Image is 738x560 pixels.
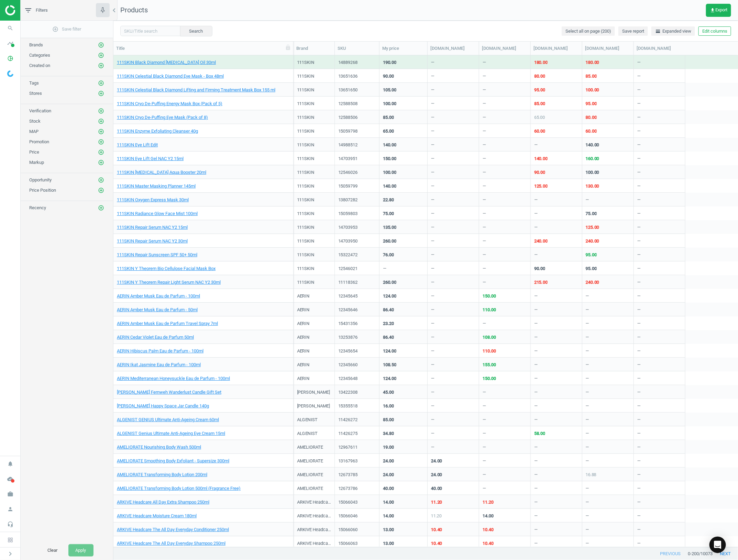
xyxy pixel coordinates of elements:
[431,293,434,302] div: —
[117,224,188,231] a: 111SKIN Repair Serum NAC Y2 15ml
[431,101,434,109] div: —
[586,224,599,231] div: 125.00
[483,73,486,82] div: —
[562,26,615,36] button: Select all on page (200)
[637,238,641,247] div: —
[431,252,434,260] div: —
[534,128,545,134] div: 60.00
[297,142,314,150] div: 111SKIN
[297,252,314,260] div: 111SKIN
[534,73,545,79] div: 80.00
[117,540,225,547] a: ARKIVE Headcare The All Day Everyday Shampoo 250ml
[431,224,434,233] div: —
[98,159,104,166] button: add_circle_outline
[98,118,104,124] i: add_circle_outline
[117,444,201,450] a: AMELIORATE Nourishing Body Wash 500ml
[117,403,209,409] a: [PERSON_NAME] Happy Space Jar Candle 140g
[483,128,486,137] div: —
[637,73,641,82] div: —
[637,307,641,315] div: —
[297,293,309,302] div: AERIN
[383,334,394,340] div: 86.40
[7,70,13,77] img: wGWNvw8QSZomAAAAABJRU5ErkJggg==
[431,73,434,82] div: —
[586,183,599,189] div: 130.00
[117,527,229,533] a: ARKIVE Headcare The All Day Everyday Conditioner 250ml
[338,334,376,340] div: 13253876
[383,279,396,285] div: 260.00
[117,376,230,382] a: AERIN Mediterranean Honeysuckle Eau de Parfum - 100ml
[338,101,376,107] div: 12588508
[483,266,486,274] div: —
[637,156,641,164] div: —
[6,550,14,558] i: chevron_right
[98,177,104,183] i: add_circle_outline
[117,279,221,285] a: 111SKIN Y Theorem Repair Light Serum NAC Y2 30ml
[483,224,486,233] div: —
[710,8,715,13] i: get_app
[431,183,434,192] div: —
[431,279,434,288] div: —
[383,307,394,313] div: 86.40
[383,156,396,162] div: 150.00
[117,513,197,519] a: ARKIVE Headcare Moisture Cream 180ml
[431,169,434,178] div: —
[586,87,599,93] div: 100.00
[338,266,376,272] div: 12546021
[117,458,229,464] a: AMELIORATE Smoothing Body Exfoliant - Supersize 300ml
[297,321,309,329] div: AERIN
[297,279,314,288] div: 111SKIN
[483,334,496,340] div: 108.00
[637,293,641,302] div: —
[297,362,309,370] div: AERIN
[21,22,113,36] button: add_circle_outlineSave filter
[533,45,579,52] div: [DOMAIN_NAME]
[586,266,597,272] div: 95.00
[586,101,597,107] div: 95.00
[431,128,434,137] div: —
[297,224,314,233] div: 111SKIN
[117,485,241,492] a: AMELIORATE Transforming Body Lotion 500ml (Fragrance Free)
[117,156,184,162] a: 111SKIN Eye Lift Gel NAC Y2 15ml
[483,279,486,288] div: —
[483,59,486,68] div: —
[637,87,641,96] div: —
[637,252,641,260] div: —
[297,266,314,274] div: 111SKIN
[98,138,104,145] button: add_circle_outline
[297,156,314,164] div: 111SKIN
[117,348,203,354] a: AERIN Hibiscus Palm Eau de Parfum - 100ml
[117,87,275,93] a: 111SKIN Celestial Black Diamond Lifting and Firming Treatment Mask Box 155 ml
[98,62,104,69] button: add_circle_outline
[53,26,59,32] i: add_circle_outline
[120,26,180,36] input: SKU/Title search
[296,45,332,52] div: Brand
[482,45,528,52] div: [DOMAIN_NAME]
[29,91,42,96] span: Stores
[637,321,641,329] div: —
[29,108,51,113] span: Verification
[117,499,209,505] a: ARKIVE Headcare All Day Extra Shampoo 250ml
[24,6,32,14] i: filter_list
[383,238,396,244] div: 260.00
[383,293,396,299] div: 124.00
[4,503,17,516] i: person
[586,142,599,148] div: 140.00
[534,183,548,189] div: 125.00
[637,348,641,357] div: —
[383,87,396,93] div: 105.00
[297,183,314,192] div: 111SKIN
[117,321,218,327] a: AERIN Amber Musk Eau de Parfum Travel Spray 7ml
[431,321,434,329] div: —
[383,348,396,354] div: 124.00
[4,472,17,485] i: cloud_done
[297,169,314,178] div: 111SKIN
[534,114,545,121] div: 65.00
[29,160,44,165] span: Markup
[29,177,52,182] span: Opportunity
[586,128,597,134] div: 60.00
[117,293,200,299] a: AERIN Amber Musk Eau de Parfum - 100ml
[655,28,691,34] span: Expanded view
[637,197,641,205] div: —
[4,488,17,501] i: work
